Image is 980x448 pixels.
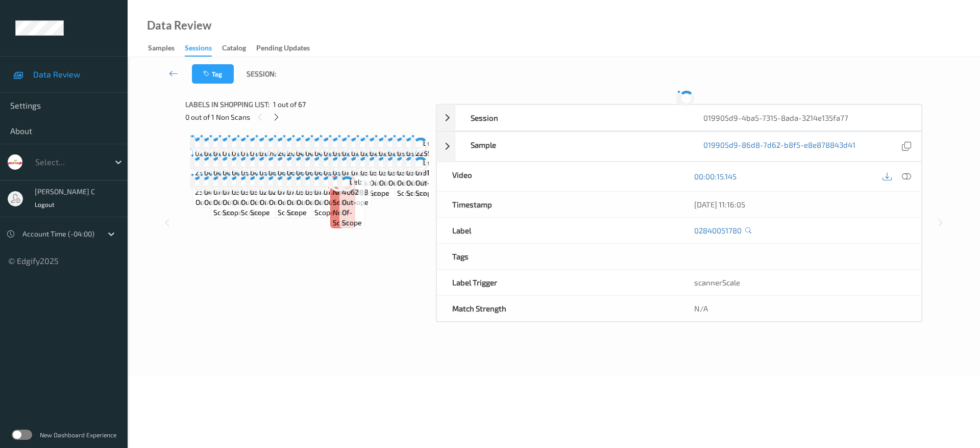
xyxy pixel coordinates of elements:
[437,244,679,269] div: Tags
[287,197,331,218] span: out-of-scope
[256,41,320,56] a: Pending Updates
[314,197,357,218] span: out-of-scope
[342,197,362,228] span: out-of-scope
[694,171,737,181] a: 00:00:15.145
[241,197,284,218] span: out-of-scope
[437,192,679,217] div: Timestamp
[694,225,742,235] a: 02840051780
[455,105,689,130] div: Session
[397,178,441,198] span: out-of-scope
[185,99,269,110] span: Labels in shopping list:
[185,41,222,57] a: Sessions
[297,197,341,207] span: out-of-scope
[204,197,249,207] span: out-of-scope
[436,131,922,162] div: Sample019905d9-86d8-7d62-b8f5-e8e878843d41
[223,197,264,218] span: out-of-scope
[185,111,429,123] div: 0 out of 1 Non Scans
[437,296,679,321] div: Match Strength
[305,197,350,207] span: out-of-scope
[222,41,256,56] a: Catalog
[278,197,321,218] span: out-of-scope
[679,270,921,295] div: scannerScale
[324,197,369,207] span: out-of-scope
[233,197,277,207] span: out-of-scope
[256,43,310,56] div: Pending Updates
[195,197,240,207] span: out-of-scope
[247,69,276,79] span: Session:
[222,43,246,56] div: Catalog
[415,178,458,198] span: out-of-scope
[260,197,304,207] span: out-of-scope
[192,64,234,84] button: Tag
[269,197,313,207] span: out-of-scope
[406,178,450,198] span: out-of-scope
[185,43,212,57] div: Sessions
[388,178,433,188] span: out-of-scope
[147,20,211,31] div: Data Review
[679,296,921,321] div: N/A
[437,162,679,191] div: Video
[148,41,185,56] a: Samples
[273,99,306,110] span: 1 out of 67
[213,197,256,218] span: out-of-scope
[436,104,922,131] div: Session019905d9-4ba5-7315-8ada-3214e135fa77
[250,197,294,218] span: out-of-scope
[333,177,352,207] span: Label: Non-Scan
[148,43,175,56] div: Samples
[342,177,362,197] span: Label: 4062
[694,199,906,209] div: [DATE] 11:16:05
[379,178,424,188] span: out-of-scope
[455,132,689,161] div: Sample
[437,218,679,243] div: Label
[703,140,855,153] a: 019905d9-86d8-7d62-b8f5-e8e878843d41
[333,207,352,228] span: non-scan
[688,105,921,130] div: 019905d9-4ba5-7315-8ada-3214e135fa77
[437,270,679,295] div: Label Trigger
